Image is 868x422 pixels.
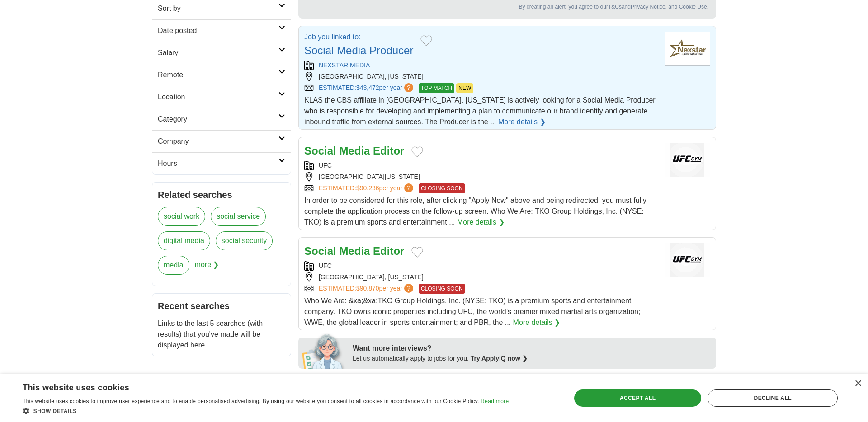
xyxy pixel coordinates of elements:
[158,231,210,250] a: digital media
[158,188,285,202] h2: Related searches
[481,398,509,404] a: Read more, opens a new window
[33,408,77,414] span: Show details
[631,4,665,10] a: Privacy Notice
[319,284,415,294] a: ESTIMATED:$90,870per year?
[158,114,278,125] h2: Category
[195,256,219,280] span: more ❯
[319,183,415,193] a: ESTIMATED:$90,236per year?
[158,92,278,103] h2: Location
[419,284,465,294] span: CLOSING SOON
[498,117,546,127] a: More details ❯
[419,83,454,93] span: TOP MATCH
[419,183,465,193] span: CLOSING SOON
[304,172,658,182] div: [GEOGRAPHIC_DATA][US_STATE]
[353,343,711,354] div: Want more interviews?
[854,380,861,387] div: Close
[152,64,291,86] a: Remote
[574,389,702,407] div: Accept all
[420,35,432,46] button: Add to favorite jobs
[456,83,473,93] span: NEW
[304,197,646,226] span: In order to be considered for this role, after clicking "Apply Now" above and being redirected, y...
[304,297,640,326] span: Who We Are: &xa;&xa;TKO Group Holdings, Inc. (NYSE: TKO) is a premium sports and entertainment co...
[608,4,622,10] a: T&Cs
[152,152,291,174] a: Hours
[304,32,413,42] p: Job you linked to:
[158,47,278,58] h2: Salary
[404,183,413,192] span: ?
[23,380,486,393] div: This website uses cookies
[373,145,404,157] strong: Editor
[708,389,838,407] div: Decline all
[158,25,278,36] h2: Date posted
[665,32,710,66] img: Nexstar Media Group logo
[152,108,291,130] a: Category
[373,245,404,257] strong: Editor
[304,96,656,126] span: KLAS the CBS affiliate in [GEOGRAPHIC_DATA], [US_STATE] is actively looking for a Social Media Pr...
[304,145,336,157] strong: Social
[356,285,379,292] span: $90,870
[304,44,413,56] a: Social Media Producer
[404,284,413,293] span: ?
[404,83,413,92] span: ?
[211,207,266,226] a: social service
[319,162,332,169] a: UFC
[216,231,273,250] a: social security
[158,256,189,275] a: media
[339,145,370,157] strong: Media
[304,145,404,157] a: Social Media Editor
[158,158,278,169] h2: Hours
[319,61,370,69] a: NEXSTAR MEDIA
[23,398,479,404] span: This website uses cookies to improve user experience and to enable personalised advertising. By u...
[457,217,505,228] a: More details ❯
[304,245,404,257] a: Social Media Editor
[158,299,285,313] h2: Recent searches
[158,136,278,147] h2: Company
[158,207,205,226] a: social work
[152,86,291,108] a: Location
[319,262,332,269] a: UFC
[411,146,423,157] button: Add to favorite jobs
[665,143,710,177] img: UFC Gym logo
[152,130,291,152] a: Company
[306,3,708,11] div: By creating an alert, you agree to our and , and Cookie Use.
[356,84,379,91] span: $43,472
[411,247,423,258] button: Add to favorite jobs
[152,19,291,42] a: Date posted
[158,3,278,14] h2: Sort by
[304,245,336,257] strong: Social
[23,406,509,415] div: Show details
[471,355,528,362] a: Try ApplyIQ now ❯
[304,272,658,282] div: [GEOGRAPHIC_DATA], [US_STATE]
[158,70,278,80] h2: Remote
[302,333,346,369] img: apply-iq-scientist.png
[353,354,711,363] div: Let us automatically apply to jobs for you.
[356,184,379,192] span: $90,236
[158,318,285,351] p: Links to the last 5 searches (with results) that you've made will be displayed here.
[513,317,561,328] a: More details ❯
[339,245,370,257] strong: Media
[319,83,415,93] a: ESTIMATED:$43,472per year?
[304,72,658,81] div: [GEOGRAPHIC_DATA], [US_STATE]
[665,243,710,277] img: UFC Gym logo
[152,42,291,64] a: Salary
